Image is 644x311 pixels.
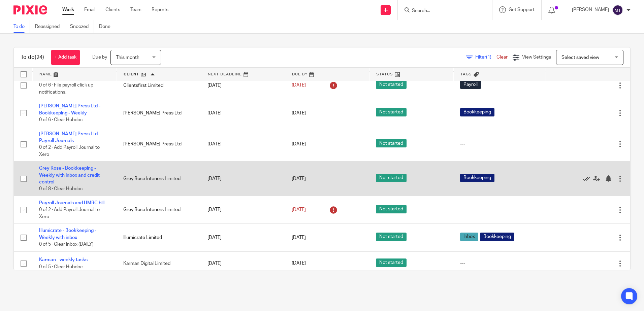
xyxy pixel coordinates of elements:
span: 0 of 5 · Clear Hubdoc [39,265,83,269]
span: Not started [376,233,407,241]
span: Not started [376,205,407,213]
span: Filter [475,55,496,60]
a: [PERSON_NAME] Press Ltd - Bookkeeping - Weekly [39,104,100,115]
a: To do [13,20,30,33]
a: Snoozed [70,20,94,33]
span: This month [116,55,139,60]
a: Karman - weekly tasks [39,257,88,262]
td: [DATE] [201,162,285,196]
span: Not started [376,139,407,147]
span: 0 of 8 · Clear Hubdoc [39,187,83,192]
td: Grey Rose Interiors Limited [117,196,201,223]
span: Payroll [460,80,481,89]
span: [DATE] [292,176,306,181]
p: Due by [92,54,107,61]
span: [DATE] [292,261,306,266]
span: 0 of 2 · Add Payroll Journal to Xero [39,207,100,219]
span: View Settings [522,55,551,60]
td: [DATE] [201,99,285,127]
td: Clientsfirst Limited [117,71,201,99]
img: svg%3E [612,5,623,15]
td: [DATE] [201,71,285,99]
span: Bookkeeping [460,174,494,182]
div: --- [460,141,539,147]
td: [DATE] [201,251,285,275]
p: [PERSON_NAME] [572,6,609,13]
a: Clear [496,55,508,60]
a: Email [84,6,95,13]
a: Mark as done [583,175,593,182]
a: Payroll Journals and HMRC bill [39,201,104,205]
span: Tags [460,72,472,76]
td: [DATE] [201,196,285,223]
span: Not started [376,174,407,182]
h1: To do [21,54,44,61]
span: Inbox [460,233,478,241]
span: Bookkeeping [480,233,514,241]
span: Not started [376,258,407,267]
span: (1) [486,55,491,60]
span: 0 of 6 · Clear Hubdoc [39,117,83,122]
a: Work [62,6,74,13]
span: Not started [376,108,407,116]
a: Reports [152,6,168,13]
td: Grey Rose Interiors Limited [117,162,201,196]
td: Karman Digital Limited [117,251,201,275]
div: --- [460,260,539,267]
span: [DATE] [292,111,306,115]
a: Grey Rose - Bookkeeping - Weekly with inbox and credit control [39,166,100,184]
a: Team [130,6,141,13]
a: Clients [105,6,120,13]
a: Reassigned [35,20,65,33]
td: Illumicrate Limited [117,224,201,251]
span: 0 of 5 · Clear inbox (DAILY) [39,242,94,247]
td: [DATE] [201,127,285,162]
span: Select saved view [561,55,599,60]
img: Pixie [13,5,47,14]
span: [DATE] [292,207,306,212]
span: Get Support [509,7,535,12]
a: + Add task [51,50,80,65]
a: Illumicrate - Bookkeeping - Weekly with inbox [39,228,96,240]
span: Bookkeeping [460,108,494,116]
span: [DATE] [292,83,306,88]
a: Done [99,20,116,33]
div: --- [460,206,539,213]
span: [DATE] [292,235,306,240]
span: Not started [376,80,407,89]
span: (24) [35,55,44,60]
span: 0 of 6 · File payroll click up notifications. [39,83,93,95]
td: [DATE] [201,224,285,251]
a: [PERSON_NAME] Press Ltd - Payroll Journals [39,132,100,143]
span: 0 of 2 · Add Payroll Journal to Xero [39,145,100,157]
td: [PERSON_NAME] Press Ltd [117,99,201,127]
td: [PERSON_NAME] Press Ltd [117,127,201,162]
span: [DATE] [292,142,306,146]
input: Search [411,8,472,14]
